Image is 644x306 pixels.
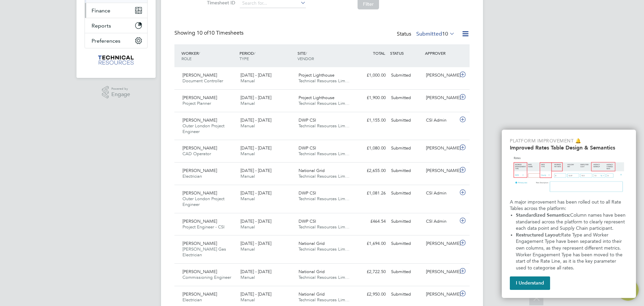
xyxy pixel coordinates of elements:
[92,23,111,29] span: Reports
[240,95,271,100] span: [DATE] - [DATE]
[97,55,135,66] img: technicalresources-logo-retina.png
[182,145,217,151] span: [PERSON_NAME]
[182,196,224,207] span: Outer London Project Engineer
[373,50,385,56] span: TOTAL
[240,117,271,123] span: [DATE] - [DATE]
[92,7,110,14] span: Finance
[299,274,350,280] span: Technical Resources Lim…
[296,47,354,64] div: SITE
[182,246,226,258] span: [PERSON_NAME] Gas Electrician
[299,291,325,297] span: National Grid
[182,241,217,246] span: [PERSON_NAME]
[299,241,325,246] span: National Grid
[423,266,458,277] div: [PERSON_NAME]
[299,246,350,252] span: Technical Resources Lim…
[354,92,388,103] div: £1,900.00
[354,238,388,249] div: £1,694.00
[180,47,238,64] div: WORKER
[240,274,255,280] span: Manual
[388,165,423,176] div: Submitted
[240,78,255,84] span: Manual
[354,143,388,154] div: £1,080.00
[199,50,200,56] span: /
[85,55,148,66] a: Go to home page
[238,47,296,64] div: PERIOD
[240,151,255,157] span: Manual
[388,47,423,59] div: STATUS
[510,199,628,212] p: A major improvement has been rolled out to all Rate Tables across the platform:
[423,188,458,199] div: CSI Admin
[299,168,325,173] span: National Grid
[388,216,423,227] div: Submitted
[299,151,350,157] span: Technical Resources Lim…
[240,168,271,173] span: [DATE] - [DATE]
[510,276,550,290] button: I Understand
[354,188,388,199] div: £1,081.26
[182,269,217,274] span: [PERSON_NAME]
[239,56,249,61] span: TYPE
[182,274,231,280] span: Commissioning Engineer
[299,95,334,100] span: Project Lighthouse
[423,143,458,154] div: [PERSON_NAME]
[182,168,217,173] span: [PERSON_NAME]
[516,212,627,231] span: Column names have been standarised across the platform to clearly represent each data point and S...
[354,266,388,277] div: £2,722.50
[388,289,423,300] div: Submitted
[182,190,217,196] span: [PERSON_NAME]
[423,70,458,81] div: [PERSON_NAME]
[306,50,307,56] span: /
[240,297,255,303] span: Manual
[299,196,350,202] span: Technical Resources Lim…
[354,115,388,126] div: £1,155.00
[423,47,458,59] div: APPROVER
[182,100,211,106] span: Project Planner
[299,224,350,230] span: Technical Resources Lim…
[299,218,316,224] span: DWP CSI
[388,92,423,103] div: Submitted
[181,56,192,61] span: ROLE
[254,50,255,56] span: /
[182,291,217,297] span: [PERSON_NAME]
[240,123,255,129] span: Manual
[182,72,217,78] span: [PERSON_NAME]
[442,31,448,37] span: 10
[240,291,271,297] span: [DATE] - [DATE]
[240,190,271,196] span: [DATE] - [DATE]
[510,154,628,196] img: Updated Rates Table Design & Semantics
[182,297,202,303] span: Electrician
[298,56,314,61] span: VENDOR
[182,173,202,179] span: Electrician
[92,38,120,44] span: Preferences
[299,78,350,84] span: Technical Resources Lim…
[416,31,455,37] label: Submitted
[397,30,456,39] div: Status
[240,173,255,179] span: Manual
[182,78,223,84] span: Document Controller
[240,145,271,151] span: [DATE] - [DATE]
[299,269,325,274] span: National Grid
[423,115,458,126] div: CSI Admin
[240,100,255,106] span: Manual
[299,117,316,123] span: DWP CSI
[240,224,255,230] span: Manual
[111,86,130,92] span: Powered by
[510,144,628,151] h2: Improved Rates Table Design & Semantics
[240,196,255,202] span: Manual
[240,241,271,246] span: [DATE] - [DATE]
[182,218,217,224] span: [PERSON_NAME]
[182,95,217,100] span: [PERSON_NAME]
[423,289,458,300] div: [PERSON_NAME]
[174,30,245,37] div: Showing
[423,238,458,249] div: [PERSON_NAME]
[423,165,458,176] div: [PERSON_NAME]
[299,100,350,106] span: Technical Resources Lim…
[240,269,271,274] span: [DATE] - [DATE]
[182,123,224,134] span: Outer London Project Engineer
[299,145,316,151] span: DWP CSI
[354,70,388,81] div: £1,000.00
[388,238,423,249] div: Submitted
[197,30,244,36] span: 10 Timesheets
[240,246,255,252] span: Manual
[299,190,316,196] span: DWP CSI
[182,224,224,230] span: Project Engineer - CSI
